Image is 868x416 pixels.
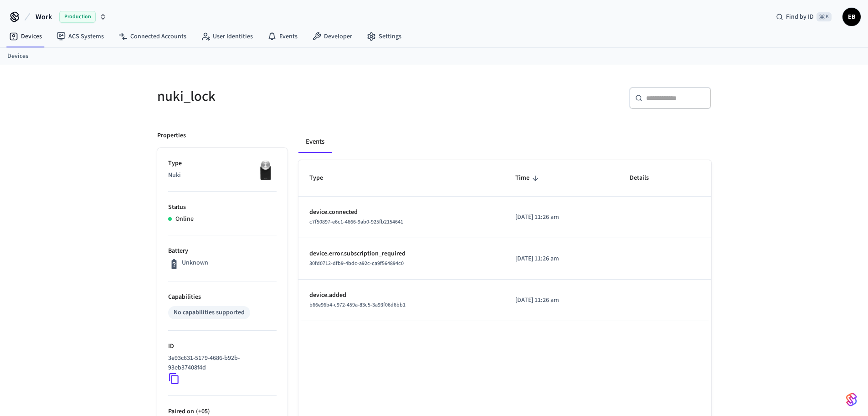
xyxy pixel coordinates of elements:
[360,28,409,45] a: Settings
[515,296,608,305] p: [DATE] 11:26 am
[59,11,96,23] span: Production
[309,171,335,185] span: Type
[630,171,661,185] span: Details
[168,171,277,180] p: Nuki
[515,213,608,222] p: [DATE] 11:26 am
[168,354,273,373] p: 3e93c631-5179-4686-b92b-93eb37408f4d
[769,9,839,25] div: Find by ID⌘ K
[168,292,277,302] p: Capabilities
[309,208,493,217] p: device.connected
[157,131,186,140] p: Properties
[2,28,49,45] a: Devices
[168,246,277,256] p: Battery
[194,28,260,45] a: User Identities
[786,12,814,21] span: Find by ID
[305,28,360,45] a: Developer
[168,159,277,168] p: Type
[515,171,541,185] span: Time
[175,214,194,224] p: Online
[36,11,52,22] span: Work
[174,308,245,317] div: No capabilities supported
[309,260,404,267] span: 30fd0712-dfb9-4bdc-a92c-ca9f564894c0
[842,8,861,26] button: ЕВ
[298,160,711,321] table: sticky table
[515,254,608,264] p: [DATE] 11:26 am
[846,392,857,407] img: SeamLogoGradient.69752ec5.svg
[260,28,305,45] a: Events
[309,249,493,259] p: device.error.subscription_required
[168,203,277,212] p: Status
[298,131,711,153] div: ant example
[194,407,210,416] span: ( +05 )
[309,301,406,309] span: b66e96b4-c972-459a-83c5-3a93f06d6bb1
[182,258,208,268] p: Unknown
[817,12,832,21] span: ⌘ K
[843,9,860,25] span: ЕВ
[7,52,28,61] a: Devices
[49,28,111,45] a: ACS Systems
[168,342,277,351] p: ID
[254,159,277,182] img: Nuki Smart Lock 3.0 Pro Black, Front
[157,87,429,106] h5: nuki_lock
[111,28,194,45] a: Connected Accounts
[309,291,493,300] p: device.added
[309,218,403,226] span: c7f50897-e6c1-4666-9ab0-925fb2154641
[298,131,332,153] button: Events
